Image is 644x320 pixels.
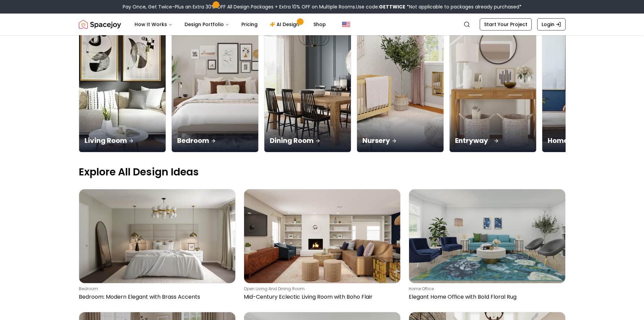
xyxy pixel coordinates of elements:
[79,189,235,283] img: Bedroom: Modern Elegant with Brass Accents
[548,136,623,145] p: Home Office
[405,3,522,10] span: *Not applicable to packages already purchased*
[79,189,236,304] a: Bedroom: Modern Elegant with Brass AccentsbedroomBedroom: Modern Elegant with Brass Accents
[236,18,263,31] a: Pricing
[264,18,307,31] a: AI Design
[537,18,566,30] a: Login
[409,189,566,304] a: Elegant Home Office with Bold Floral Rughome officeElegant Home Office with Bold Floral Rug
[270,136,345,145] p: Dining Room
[455,136,531,145] p: Entryway
[342,20,350,28] img: United States
[79,293,233,301] p: Bedroom: Modern Elegant with Brass Accents
[123,3,522,10] div: Pay Once, Get Twice-Plus an Extra 30% OFF All Design Packages + Extra 10% OFF on Multiple Rooms.
[129,18,178,31] button: How It Works
[244,293,398,301] p: Mid-Century Eclectic Living Room with Boho Flair
[356,3,405,10] span: Use code:
[177,136,253,145] p: Bedroom
[85,136,160,145] p: Living Room
[308,18,331,31] a: Shop
[79,18,121,31] img: Spacejoy Logo
[362,136,438,145] p: Nursery
[379,3,405,10] b: GETTWICE
[244,286,398,292] p: open living and dining room
[409,293,563,301] p: Elegant Home Office with Bold Floral Rug
[79,166,566,178] p: Explore All Design Ideas
[244,189,400,283] img: Mid-Century Eclectic Living Room with Boho Flair
[179,18,235,31] button: Design Portfolio
[79,18,121,31] a: Spacejoy
[480,18,532,30] a: Start Your Project
[79,14,566,35] nav: Global
[244,189,401,304] a: Mid-Century Eclectic Living Room with Boho Flairopen living and dining roomMid-Century Eclectic L...
[409,189,565,283] img: Elegant Home Office with Bold Floral Rug
[129,18,331,31] nav: Main
[79,286,233,292] p: bedroom
[409,286,563,292] p: home office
